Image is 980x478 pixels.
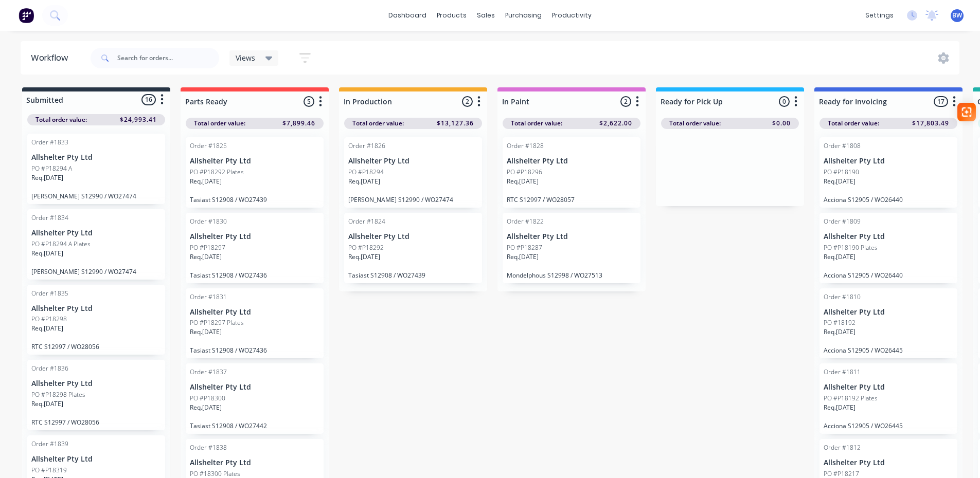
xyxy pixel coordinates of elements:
[31,455,161,464] p: Allshelter Pty Ltd
[824,403,856,412] p: Req. [DATE]
[819,363,957,434] div: Order #1811Allshelter Pty LtdPO #P18192 PlatesReq.[DATE]Acciona S12905 / WO26445
[31,343,161,351] p: RTC S12997 / WO28056
[824,232,953,241] p: Allshelter Pty Ltd
[824,252,856,262] p: Req. [DATE]
[31,52,73,64] div: Workflow
[507,141,544,151] div: Order #1828
[352,119,404,128] span: Total order value:
[348,243,384,252] p: PO #P18292
[348,196,478,204] p: [PERSON_NAME] S12990 / WO27474
[190,443,227,452] div: Order #1838
[824,308,953,317] p: Allshelter Pty Ltd
[194,119,245,128] span: Total order value:
[27,360,165,430] div: Order #1836Allshelter Pty LtdPO #P18298 PlatesReq.[DATE]RTC S12997 / WO28056
[348,157,478,166] p: Allshelter Pty Ltd
[507,157,636,166] p: Allshelter Pty Ltd
[503,213,640,283] div: Order #1822Allshelter Pty LtdPO #P18287Req.[DATE]Mondelphous S12998 / WO27513
[190,252,222,262] p: Req. [DATE]
[190,141,227,151] div: Order #1825
[19,8,34,23] img: Factory
[507,177,539,186] p: Req. [DATE]
[190,292,227,302] div: Order #1831
[31,324,63,333] p: Req. [DATE]
[348,168,384,177] p: PO #P18294
[31,466,67,475] p: PO #P18319
[31,289,68,298] div: Order #1835
[120,115,157,124] span: $24,993.41
[31,379,161,388] p: Allshelter Pty Ltd
[27,285,165,355] div: Order #1835Allshelter Pty LtdPO #P18298Req.[DATE]RTC S12997 / WO28056
[437,119,474,128] span: $13,127.36
[772,119,791,128] span: $0.00
[27,134,165,204] div: Order #1833Allshelter Pty LtdPO #P18294 AReq.[DATE][PERSON_NAME] S12990 / WO27474
[190,308,319,317] p: Allshelter Pty Ltd
[31,304,161,313] p: Allshelter Pty Ltd
[824,217,861,226] div: Order #1809
[190,383,319,392] p: Allshelter Pty Ltd
[819,137,957,208] div: Order #1808Allshelter Pty LtdPO #P18190Req.[DATE]Acciona S12905 / WO26440
[186,288,324,359] div: Order #1831Allshelter Pty LtdPO #P18297 PlatesReq.[DATE]Tasiast S12908 / WO27436
[503,137,640,208] div: Order #1828Allshelter Pty LtdPO #P18296Req.[DATE]RTC S12997 / WO28057
[348,217,385,226] div: Order #1824
[35,115,87,124] span: Total order value:
[31,229,161,237] p: Allshelter Pty Ltd
[190,177,222,186] p: Req. [DATE]
[31,439,68,449] div: Order #1839
[500,8,547,23] div: purchasing
[348,177,380,186] p: Req. [DATE]
[31,213,68,223] div: Order #1834
[186,213,324,283] div: Order #1830Allshelter Pty LtdPO #P18297Req.[DATE]Tasiast S12908 / WO27436
[824,157,953,166] p: Allshelter Pty Ltd
[31,418,161,426] p: RTC S12997 / WO28056
[344,213,482,283] div: Order #1824Allshelter Pty LtdPO #P18292Req.[DATE]Tasiast S12908 / WO27439
[348,232,478,241] p: Allshelter Pty Ltd
[282,119,315,128] span: $7,899.46
[472,8,500,23] div: sales
[31,315,67,324] p: PO #P18298
[824,177,856,186] p: Req. [DATE]
[348,141,385,151] div: Order #1826
[824,327,856,337] p: Req. [DATE]
[507,271,636,279] p: Mondelphous S12998 / WO27513
[31,268,161,275] p: [PERSON_NAME] S12990 / WO27474
[912,119,949,128] span: $17,803.49
[27,209,165,280] div: Order #1834Allshelter Pty LtdPO #P18294 A PlatesReq.[DATE][PERSON_NAME] S12990 / WO27474
[824,168,859,177] p: PO #P18190
[31,138,68,147] div: Order #1833
[190,243,225,252] p: PO #P18297
[507,243,542,252] p: PO #P18287
[190,232,319,241] p: Allshelter Pty Ltd
[190,271,319,279] p: Tasiast S12908 / WO27436
[599,119,632,128] span: $2,622.00
[507,196,636,204] p: RTC S12997 / WO28057
[31,240,91,249] p: PO #P18294 A Plates
[31,173,63,182] p: Req. [DATE]
[190,157,319,166] p: Allshelter Pty Ltd
[383,8,432,23] a: dashboard
[31,153,161,162] p: Allshelter Pty Ltd
[547,8,597,23] div: productivity
[824,422,953,430] p: Acciona S12905 / WO26445
[824,318,856,327] p: PO #18192
[824,394,878,403] p: PO #P18192 Plates
[31,399,63,409] p: Req. [DATE]
[824,141,861,151] div: Order #1808
[860,8,899,23] div: settings
[186,363,324,434] div: Order #1837Allshelter Pty LtdPO #P18300Req.[DATE]Tasiast S12908 / WO27442
[348,271,478,279] p: Tasiast S12908 / WO27439
[190,458,319,467] p: Allshelter Pty Ltd
[511,119,562,128] span: Total order value:
[190,318,244,327] p: PO #P18297 Plates
[190,327,222,337] p: Req. [DATE]
[507,168,542,177] p: PO #P18296
[819,288,957,359] div: Order #1810Allshelter Pty LtdPO #18192Req.[DATE]Acciona S12905 / WO26445
[824,458,953,467] p: Allshelter Pty Ltd
[236,52,255,63] span: Views
[669,119,721,128] span: Total order value:
[190,367,227,377] div: Order #1837
[507,252,539,262] p: Req. [DATE]
[117,48,219,68] input: Search for orders...
[190,168,244,177] p: PO #P18292 Plates
[186,137,324,208] div: Order #1825Allshelter Pty LtdPO #P18292 PlatesReq.[DATE]Tasiast S12908 / WO27439
[348,252,380,262] p: Req. [DATE]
